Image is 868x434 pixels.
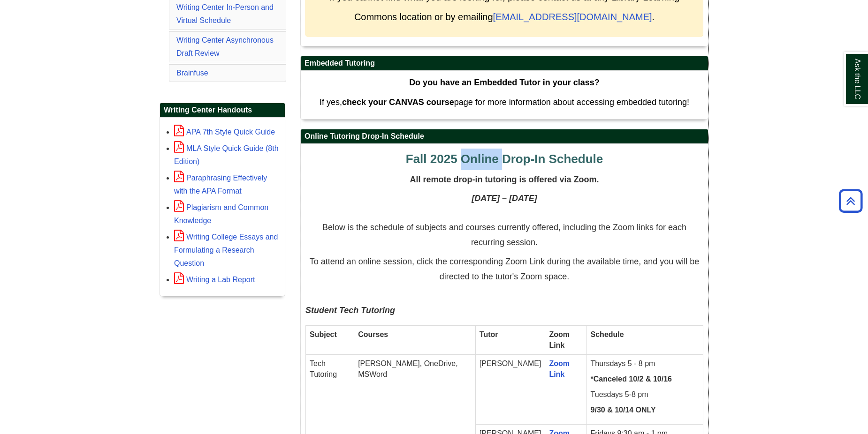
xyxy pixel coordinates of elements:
span: Fall 2025 Online Drop-In Schedule [406,152,603,166]
a: APA 7th Style Quick Guide [174,128,275,136]
span: If yes, page for more information about accessing embedded tutoring! [320,97,689,107]
strong: Tutor [480,330,498,338]
p: [PERSON_NAME], OneDrive, MSWord [358,359,472,380]
a: Plagiarism and Common Knowledge [174,203,268,224]
strong: Subject [310,330,337,338]
strong: Zoom Link [549,330,570,349]
td: [PERSON_NAME] [475,355,545,424]
a: Back to Top [836,195,866,207]
p: Thursdays 5 - 8 pm [591,359,699,369]
a: Brainfuse [176,69,208,77]
a: Paraphrasing Effectively with the APA Format [174,174,267,195]
strong: [DATE] – [DATE] [472,194,537,203]
span: Below is the schedule of subjects and courses currently offered, including the Zoom links for eac... [322,223,686,247]
strong: Schedule [591,330,624,338]
a: Writing College Essays and Formulating a Research Question [174,233,278,267]
a: MLA Style Quick Guide (8th Edition) [174,144,279,165]
a: Writing Center In-Person and Virtual Schedule [176,3,274,24]
strong: Courses [358,330,388,338]
strong: 9/30 & 10/14 ONLY [591,406,656,414]
span: To attend an online session, click the corresponding Zoom Link during the available time, and you... [310,257,699,281]
a: Writing Center Asynchronous Draft Review [176,36,274,57]
strong: *Canceled 10/2 & 10/16 [591,375,672,383]
p: Tuesdays 5-8 pm [591,389,699,400]
h2: Online Tutoring Drop-In Schedule [301,129,708,144]
strong: Do you have an Embedded Tutor in your class? [409,78,600,87]
strong: check your CANVAS course [342,97,454,107]
a: Zoom Link [549,359,570,378]
a: [EMAIL_ADDRESS][DOMAIN_NAME] [493,12,652,22]
h2: Embedded Tutoring [301,56,708,71]
span: All remote drop-in tutoring is offered via Zoom. [410,175,599,184]
h2: Writing Center Handouts [160,103,285,118]
a: Writing a Lab Report [174,276,255,284]
span: Student Tech Tutoring [305,306,395,315]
